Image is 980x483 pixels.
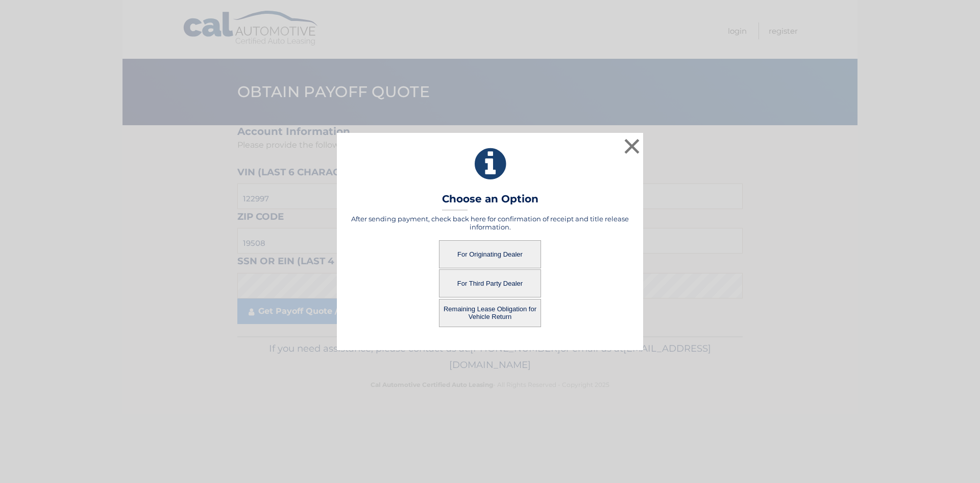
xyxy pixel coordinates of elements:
[439,240,541,268] button: For Originating Dealer
[622,136,642,156] button: ×
[350,215,630,231] h5: After sending payment, check back here for confirmation of receipt and title release information.
[439,269,541,297] button: For Third Party Dealer
[439,299,541,327] button: Remaining Lease Obligation for Vehicle Return
[442,193,538,211] h3: Choose an Option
